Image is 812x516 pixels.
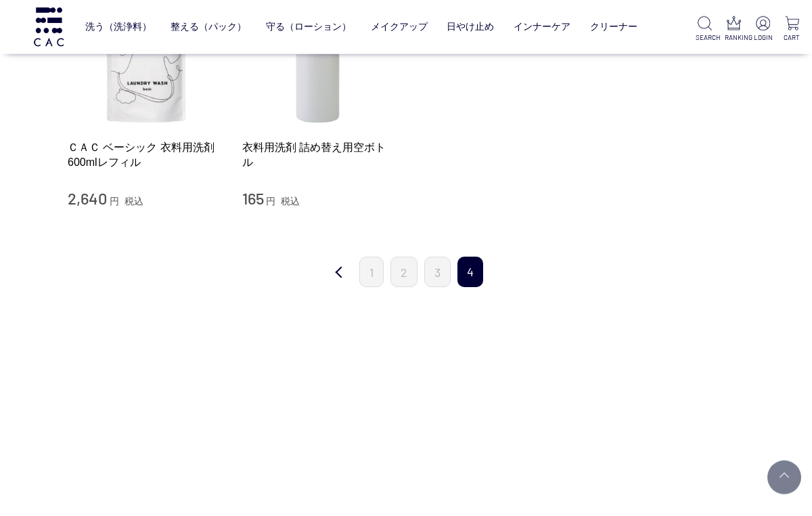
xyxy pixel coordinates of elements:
span: 税込 [125,196,143,207]
a: 日やけ止め [447,11,494,43]
p: RANKING [725,33,743,43]
a: CART [783,16,801,43]
a: クリーナー [590,11,637,43]
a: RANKING [725,16,743,43]
a: 整える（パック） [171,11,246,43]
a: SEARCH [696,16,714,43]
span: 165 [242,188,264,208]
a: 守る（ローション） [266,11,351,43]
a: 3 [424,257,451,287]
a: 1 [359,257,384,287]
span: 円 [110,196,119,207]
a: メイクアップ [371,11,428,43]
p: LOGIN [754,33,772,43]
span: 4 [457,257,483,287]
a: インナーケア [514,11,570,43]
a: 衣料用洗剤 詰め替え用空ボトル [242,140,397,169]
span: 税込 [281,196,300,207]
a: 2 [390,257,418,287]
span: 円 [266,196,275,207]
a: LOGIN [754,16,772,43]
a: 前 [325,257,353,288]
a: ＣＡＣ ベーシック 衣料用洗剤600mlレフィル [68,140,222,169]
p: CART [783,33,801,43]
p: SEARCH [696,33,714,43]
span: 2,640 [68,188,107,208]
a: 洗う（洗浄料） [85,11,152,43]
img: logo [32,7,66,46]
